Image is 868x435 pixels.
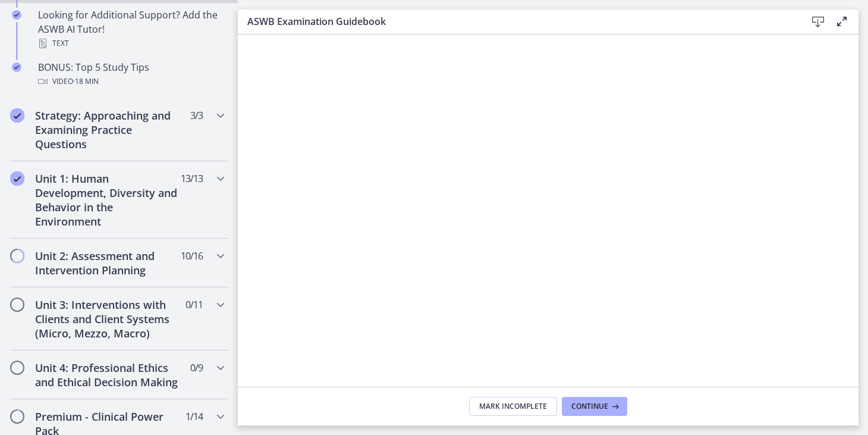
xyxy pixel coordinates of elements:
[190,361,203,375] span: 0 / 9
[185,298,203,312] span: 0 / 11
[38,74,224,89] div: Video
[35,108,180,151] h2: Strategy: Approaching and Examining Practice Questions
[10,171,24,186] i: Completed
[35,249,180,277] h2: Unit 2: Assessment and Intervention Planning
[35,171,180,229] h2: Unit 1: Human Development, Diversity and Behavior in the Environment
[562,397,627,416] button: Continue
[73,74,99,89] span: · 18 min
[469,397,557,416] button: Mark Incomplete
[38,60,224,89] div: BONUS: Top 5 Study Tips
[181,249,203,263] span: 10 / 16
[38,8,224,51] div: Looking for Additional Support? Add the ASWB AI Tutor!
[247,14,787,29] h3: ASWB Examination Guidebook
[479,402,547,411] span: Mark Incomplete
[190,108,203,123] span: 3 / 3
[35,298,180,340] h2: Unit 3: Interventions with Clients and Client Systems (Micro, Mezzo, Macro)
[12,10,21,20] i: Completed
[238,35,858,387] iframe: To enrich screen reader interactions, please activate Accessibility in Grammarly extension settings
[35,361,180,389] h2: Unit 4: Professional Ethics and Ethical Decision Making
[10,108,24,123] i: Completed
[12,62,21,72] i: Completed
[38,36,224,51] div: Text
[181,171,203,186] span: 13 / 13
[571,402,608,411] span: Continue
[185,409,203,424] span: 1 / 14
